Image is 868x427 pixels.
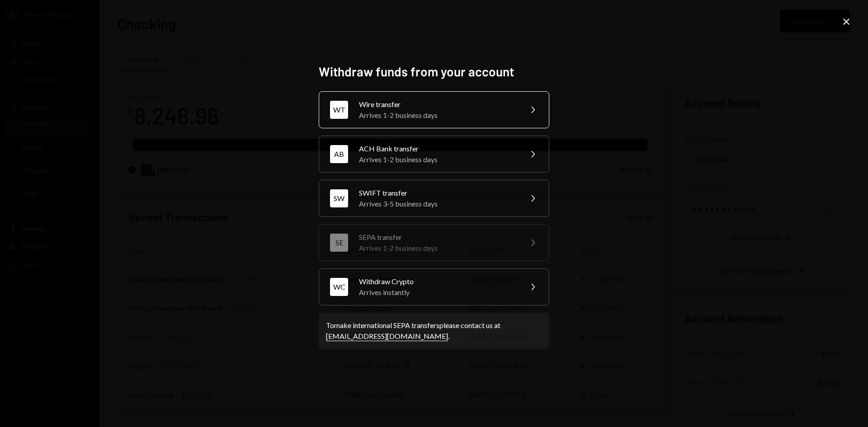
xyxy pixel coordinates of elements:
button: SWSWIFT transferArrives 3-5 business days [319,180,549,217]
div: To make international SEPA transfers please contact us at . [326,320,542,342]
a: [EMAIL_ADDRESS][DOMAIN_NAME] [326,332,448,341]
div: Arrives instantly [359,287,516,298]
div: SW [330,189,348,207]
div: Arrives 3-5 business days [359,198,516,209]
button: WCWithdraw CryptoArrives instantly [319,268,549,305]
div: Withdraw Crypto [359,276,516,287]
button: WTWire transferArrives 1-2 business days [319,91,549,128]
h2: Withdraw funds from your account [319,63,549,80]
div: ACH Bank transfer [359,143,516,154]
div: WC [330,278,348,296]
button: ABACH Bank transferArrives 1-2 business days [319,136,549,173]
div: WT [330,101,348,119]
button: SESEPA transferArrives 1-2 business days [319,224,549,261]
div: Wire transfer [359,99,516,110]
div: AB [330,145,348,163]
div: SE [330,234,348,252]
div: SEPA transfer [359,232,516,243]
div: SWIFT transfer [359,188,516,198]
div: Arrives 1-2 business days [359,243,516,253]
div: Arrives 1-2 business days [359,154,516,165]
div: Arrives 1-2 business days [359,110,516,121]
